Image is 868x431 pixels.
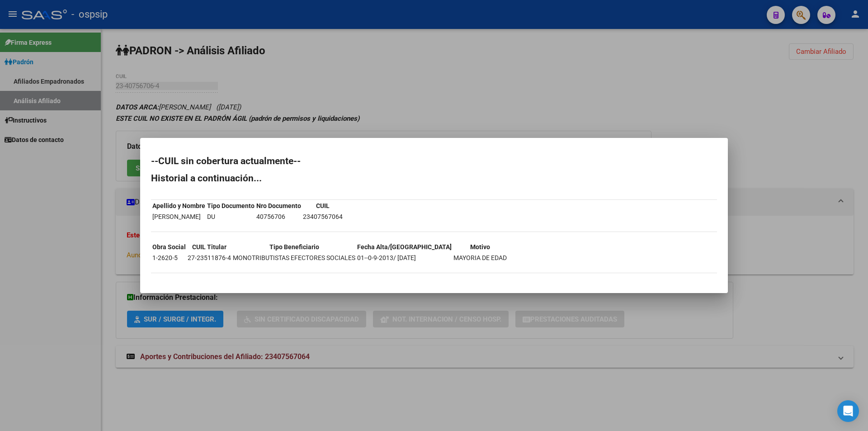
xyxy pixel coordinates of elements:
[453,242,507,252] th: Motivo
[302,201,343,211] th: CUIL
[302,212,343,222] td: 23407567064
[151,156,717,166] h2: --CUIL sin cobertura actualmente--
[207,201,255,211] th: Tipo Documento
[152,201,206,211] th: Apellido y Nombre
[152,212,206,222] td: [PERSON_NAME]
[151,174,717,183] h2: Historial a continuación...
[453,253,507,263] td: MAYORIA DE EDAD
[187,253,231,263] td: 27-23511876-4
[152,242,186,252] th: Obra Social
[357,253,452,263] td: 01--0-9-2013/ [DATE]
[152,253,186,263] td: 1-2620-5
[187,242,231,252] th: CUIL Titular
[256,212,302,222] td: 40756706
[837,400,859,422] div: Open Intercom Messenger
[232,242,356,252] th: Tipo Beneficiario
[232,253,356,263] td: MONOTRIBUTISTAS EFECTORES SOCIALES
[256,201,302,211] th: Nro Documento
[207,212,255,222] td: DU
[357,242,452,252] th: Fecha Alta/[GEOGRAPHIC_DATA]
